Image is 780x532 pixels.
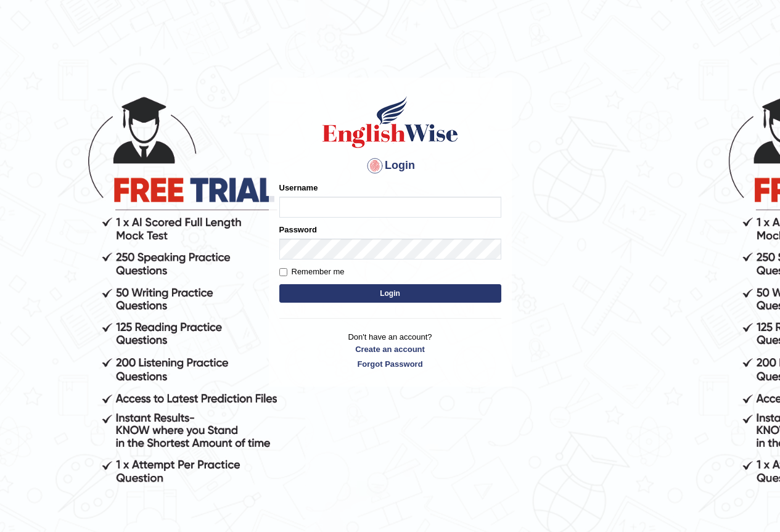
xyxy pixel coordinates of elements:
[279,156,501,176] h4: Login
[279,266,345,278] label: Remember me
[279,224,317,235] label: Password
[279,331,501,369] p: Don't have an account?
[279,284,501,303] button: Login
[279,268,287,276] input: Remember me
[279,182,318,194] label: Username
[279,358,501,370] a: Forgot Password
[279,343,501,355] a: Create an account
[320,94,461,150] img: Logo of English Wise sign in for intelligent practice with AI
